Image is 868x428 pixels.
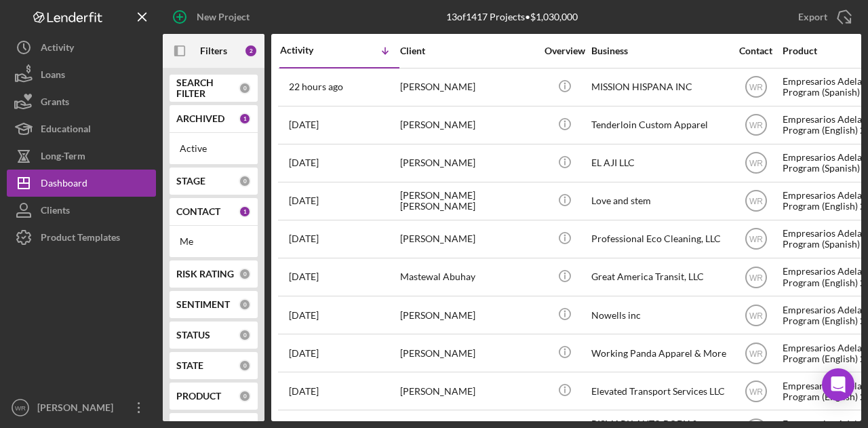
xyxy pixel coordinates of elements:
div: Activity [41,34,74,64]
button: Product Templates [7,224,156,251]
div: [PERSON_NAME] [34,394,122,425]
div: Loans [41,61,65,92]
div: EL AJI LLC [591,145,727,181]
button: Export [785,3,861,31]
div: Tenderloin Custom Apparel [591,107,727,143]
text: WR [749,387,763,396]
text: WR [749,197,763,206]
time: 2025-07-31 12:29 [289,271,319,282]
div: Overview [539,45,590,56]
button: Educational [7,115,156,142]
text: WR [749,349,763,358]
div: 13 of 1417 Projects • $1,030,000 [446,12,578,22]
time: 2025-08-12 13:15 [289,119,319,130]
div: New Project [197,3,250,31]
time: 2025-07-24 05:58 [289,386,319,397]
div: Me [180,236,248,247]
b: SENTIMENT [176,299,230,310]
div: Product Templates [41,224,120,254]
div: Grants [41,88,69,119]
b: SEARCH FILTER [176,77,239,99]
div: Nowells inc [591,297,727,333]
div: [PERSON_NAME] [400,373,536,409]
button: Activity [7,34,156,61]
div: Great America Transit, LLC [591,259,727,295]
button: Loans [7,61,156,88]
b: CONTACT [176,206,220,217]
div: 0 [239,390,251,402]
div: 0 [239,359,251,372]
text: WR [749,121,763,130]
time: 2025-07-28 21:55 [289,310,319,321]
b: ARCHIVED [176,113,224,124]
b: RISK RATING [176,269,234,279]
div: Mastewal Abuhay [400,259,536,295]
div: Elevated Transport Services LLC [591,373,727,409]
b: STAGE [176,176,205,187]
div: 0 [239,329,251,341]
div: Open Intercom Messenger [822,368,854,401]
div: Professional Eco Cleaning, LLC [591,221,727,257]
div: 0 [239,175,251,187]
div: Love and stem [591,183,727,219]
div: Educational [41,115,91,146]
div: [PERSON_NAME] [400,107,536,143]
text: WR [749,311,763,320]
time: 2025-08-12 19:41 [289,81,343,92]
button: Long-Term [7,142,156,170]
div: Contact [730,45,781,56]
div: Long-Term [41,142,85,173]
b: PRODUCT [176,391,221,402]
div: Client [400,45,536,56]
button: Dashboard [7,170,156,197]
div: [PERSON_NAME] [400,297,536,333]
div: Active [180,143,248,154]
div: Business [591,45,727,56]
div: [PERSON_NAME] [400,69,536,105]
div: 0 [239,268,251,280]
div: [PERSON_NAME] [PERSON_NAME] [400,183,536,219]
div: MISSION HISPANA INC [591,69,727,105]
button: WR[PERSON_NAME] [7,394,156,421]
div: [PERSON_NAME] [400,221,536,257]
text: WR [15,404,26,412]
div: Working Panda Apparel & More [591,335,727,371]
time: 2025-07-24 23:36 [289,348,319,359]
b: Filters [200,45,227,56]
div: Dashboard [41,170,87,200]
b: STATE [176,360,203,371]
div: Export [798,3,827,31]
button: Grants [7,88,156,115]
time: 2025-08-06 21:59 [289,195,319,206]
div: 1 [239,206,251,218]
text: WR [749,235,763,244]
div: [PERSON_NAME] [400,145,536,181]
button: New Project [163,3,263,31]
div: 1 [239,113,251,125]
div: 2 [244,44,258,58]
text: WR [749,273,763,282]
time: 2025-08-11 23:35 [289,157,319,168]
b: STATUS [176,330,210,341]
time: 2025-08-05 23:42 [289,233,319,244]
text: WR [749,159,763,168]
div: [PERSON_NAME] [400,335,536,371]
div: Clients [41,197,70,227]
div: 0 [239,298,251,311]
div: Activity [280,45,340,56]
text: WR [749,83,763,92]
button: Clients [7,197,156,224]
div: 0 [239,82,251,94]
